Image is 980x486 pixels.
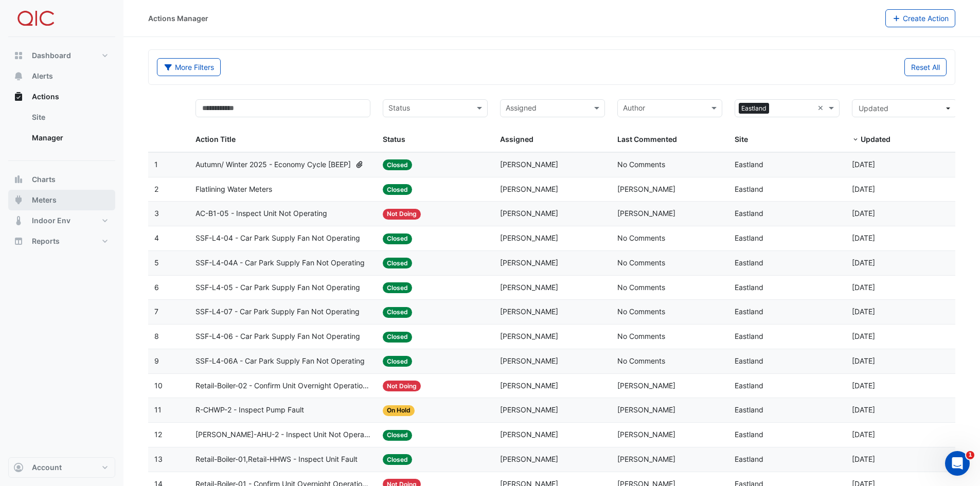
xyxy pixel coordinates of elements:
span: Eastland [735,356,763,365]
app-icon: Dashboard [13,50,24,61]
span: Indoor Env [32,215,70,226]
span: [PERSON_NAME] [617,209,675,218]
span: [PERSON_NAME] [617,405,675,414]
span: Account [32,462,62,473]
button: Indoor Env [8,210,115,231]
span: 2025-08-18T10:04:56.036 [852,455,875,463]
app-icon: Reports [13,236,24,246]
span: SSF-L4-04A - Car Park Supply Fan Not Operating [195,257,365,269]
span: Clear [817,102,826,114]
span: [PERSON_NAME] [500,258,558,267]
span: 5 [154,258,159,267]
span: Assigned [500,135,533,143]
span: SSF-L4-06 - Car Park Supply Fan Not Operating [195,331,360,343]
button: Reports [8,231,115,251]
span: 2 [154,185,158,193]
span: Eastland [735,160,763,169]
span: R-CHWP-2 - Inspect Pump Fault [195,404,304,416]
span: Flatlining Water Meters [195,184,272,195]
span: Retail-Boiler-01,Retail-HHWS - Inspect Unit Fault [195,454,358,465]
span: 6 [154,283,159,292]
span: Actions [32,92,59,102]
span: [PERSON_NAME] [500,209,558,218]
span: Last Commented [617,135,677,143]
button: Meters [8,190,115,210]
span: Updated [859,104,888,113]
button: Alerts [8,66,115,86]
span: [PERSON_NAME] [500,185,558,193]
button: Actions [8,86,115,107]
button: Account [8,457,115,478]
span: Retail-Boiler-02 - Confirm Unit Overnight Operation (Energy Waste) [195,380,371,392]
span: Site [735,135,748,143]
span: Closed [383,307,412,318]
span: SSF-L4-06A - Car Park Supply Fan Not Operating [195,355,365,367]
span: SSF-L4-04 - Car Park Supply Fan Not Operating [195,232,360,244]
span: 8 [154,332,159,340]
span: Reports [32,236,60,246]
button: Dashboard [8,45,115,66]
span: 2025-08-18T10:15:49.914 [852,356,875,365]
span: No Comments [617,332,665,340]
span: [PERSON_NAME] [500,430,558,439]
span: On Hold [383,405,415,416]
span: Not Doing [383,209,421,220]
span: 13 [154,455,163,463]
span: Closed [383,184,412,195]
span: [PERSON_NAME] [500,283,558,292]
span: No Comments [617,356,665,365]
span: [PERSON_NAME] [500,455,558,463]
span: [PERSON_NAME] [500,332,558,340]
span: No Comments [617,233,665,242]
span: No Comments [617,307,665,316]
span: Autumn/ Winter 2025 - Economy Cycle [BEEP] [195,159,351,171]
span: Meters [32,195,57,205]
button: Charts [8,169,115,190]
span: Updated [861,135,890,143]
span: 2025-08-18T10:38:07.937 [852,185,875,193]
span: Action Title [195,135,236,143]
span: 1 [966,451,974,459]
span: [PERSON_NAME] [617,185,675,193]
span: No Comments [617,160,665,169]
span: [PERSON_NAME] [617,430,675,439]
app-icon: Indoor Env [13,215,24,226]
button: Reset All [904,58,947,76]
span: Closed [383,454,412,465]
div: Actions Manager [148,13,208,24]
span: Eastland [739,103,769,114]
span: [PERSON_NAME] [500,405,558,414]
span: Not Doing [383,381,421,391]
img: Company Logo [12,8,59,29]
span: Closed [383,356,412,367]
span: Closed [383,282,412,293]
span: [PERSON_NAME] [500,356,558,365]
span: [PERSON_NAME]-AHU-2 - Inspect Unit Not Operating [195,429,371,441]
span: 9 [154,356,159,365]
span: 2025-08-18T10:09:09.749 [852,430,875,439]
app-icon: Meters [13,195,24,205]
app-icon: Actions [13,92,24,102]
span: No Comments [617,258,665,267]
span: [PERSON_NAME] [617,455,675,463]
span: [PERSON_NAME] [500,307,558,316]
span: Closed [383,258,412,268]
span: 2025-08-18T10:16:06.586 [852,283,875,292]
span: 3 [154,209,159,218]
span: [PERSON_NAME] [617,381,675,390]
iframe: Intercom live chat [945,451,970,476]
button: Create Action [885,9,956,27]
span: 2025-08-18T10:18:31.034 [852,209,875,218]
span: Eastland [735,455,763,463]
span: 2025-08-18T10:15:08.621 [852,405,875,414]
span: [PERSON_NAME] [500,381,558,390]
app-icon: Alerts [13,71,24,81]
span: Eastland [735,381,763,390]
span: Eastland [735,405,763,414]
span: [PERSON_NAME] [500,233,558,242]
span: Closed [383,159,412,170]
span: Eastland [735,258,763,267]
span: Eastland [735,233,763,242]
span: Eastland [735,332,763,340]
span: Eastland [735,283,763,292]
